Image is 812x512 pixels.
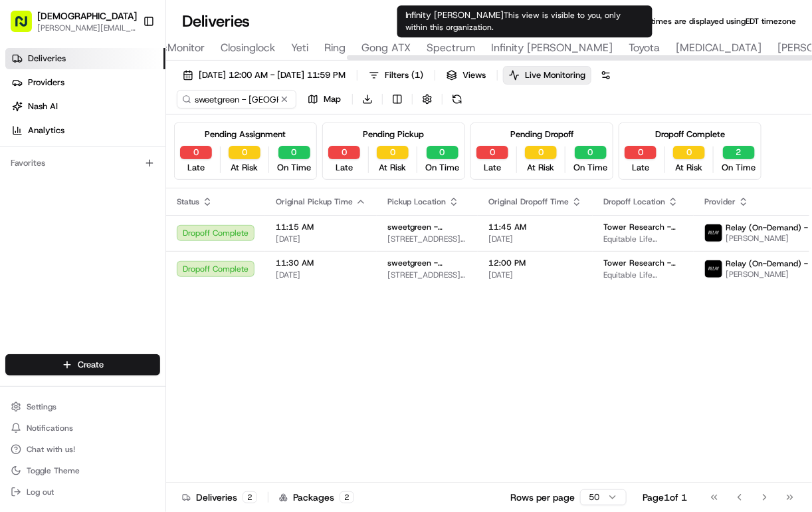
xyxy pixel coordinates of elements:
[279,491,354,504] div: Packages
[221,40,275,56] span: Closinglock
[603,270,683,280] span: Equitable Life Building, [STREET_ADDRESS][US_STATE]
[177,90,296,109] input: Type to search
[379,162,407,174] span: At Risk
[177,66,352,85] button: [DATE] 12:00 AM - [DATE] 11:59 PM
[226,130,242,146] button: Start new chat
[387,258,467,268] span: sweetgreen - [GEOGRAPHIC_DATA]
[470,123,613,180] div: Pending Dropoff0Late0At Risk0On Time
[488,270,582,280] span: [DATE]
[363,66,429,85] button: Filters(1)
[276,258,366,268] span: 11:30 AM
[5,397,160,416] button: Settings
[37,23,137,33] button: [PERSON_NAME][EMAIL_ADDRESS][DOMAIN_NAME]
[94,224,161,235] a: Powered byPylon
[528,162,555,174] span: At Risk
[387,196,446,207] span: Pickup Location
[722,162,756,174] span: On Time
[405,10,621,33] span: This view is visible to you, only within this organization.
[5,152,160,174] div: Favorites
[705,224,722,242] img: relay_logo_black.png
[361,40,411,56] span: Gong ATX
[27,401,56,412] span: Settings
[5,72,165,93] a: Providers
[45,140,168,150] div: We're available if you need us!
[639,16,796,27] span: All times are displayed using EDT timezone
[37,9,137,23] span: [DEMOGRAPHIC_DATA]
[387,222,467,232] span: sweetgreen - [GEOGRAPHIC_DATA]
[488,222,582,232] span: 11:45 AM
[462,69,486,81] span: Views
[324,40,346,56] span: Ring
[177,196,199,207] span: Status
[243,491,257,503] div: 2
[427,146,458,159] button: 0
[13,13,40,39] img: Nash
[229,146,260,159] button: 0
[276,270,366,280] span: [DATE]
[112,194,123,204] div: 💻
[510,491,575,504] p: Rows per page
[723,146,755,159] button: 2
[387,234,467,244] span: [STREET_ADDRESS][US_STATE]
[28,101,58,113] span: Nash AI
[5,48,165,69] a: Deliveries
[205,128,286,140] div: Pending Assignment
[302,90,347,109] button: Map
[132,225,161,235] span: Pylon
[488,196,569,207] span: Original Dropoff Time
[488,258,582,268] span: 12:00 PM
[13,127,37,150] img: 1736555255976-a54dd68f-1ca7-489b-9aae-adbdc363a1c4
[13,53,242,74] p: Welcome 👋
[5,419,160,437] button: Notifications
[705,260,722,278] img: relay_logo_black.png
[387,270,467,280] span: [STREET_ADDRESS][US_STATE]
[28,77,64,89] span: Providers
[632,162,649,174] span: Late
[276,234,366,244] span: [DATE]
[180,146,212,159] button: 0
[629,40,660,56] span: Toyota
[340,491,354,503] div: 2
[503,66,591,85] button: Live Monitoring
[525,146,557,159] button: 0
[488,234,582,244] span: [DATE]
[676,162,703,174] span: At Risk
[276,222,366,232] span: 11:15 AM
[27,423,73,433] span: Notifications
[363,128,425,140] div: Pending Pickup
[27,465,80,476] span: Toggle Theme
[276,196,353,207] span: Original Pickup Time
[27,487,54,497] span: Log out
[603,196,665,207] span: Dropoff Location
[182,491,257,504] div: Deliveries
[603,258,683,268] span: Tower Research - [GEOGRAPHIC_DATA]
[448,90,466,109] button: Refresh
[27,192,102,206] span: Knowledge Base
[5,461,160,480] button: Toggle Theme
[425,162,459,174] span: On Time
[411,69,423,81] span: ( 1 )
[187,162,205,174] span: Late
[28,53,66,65] span: Deliveries
[385,69,423,81] span: Filters
[5,354,160,376] button: Create
[5,5,138,37] button: [DEMOGRAPHIC_DATA][PERSON_NAME][EMAIL_ADDRESS][DOMAIN_NAME]
[5,120,165,141] a: Analytics
[78,359,104,371] span: Create
[676,40,761,56] span: [MEDICAL_DATA]
[619,123,761,180] div: Dropoff Complete0Late0At Risk2On Time
[336,162,353,174] span: Late
[8,187,107,211] a: 📗Knowledge Base
[525,69,585,81] span: Live Monitoring
[603,222,683,232] span: Tower Research - [GEOGRAPHIC_DATA]
[655,128,725,140] div: Dropoff Complete
[427,40,475,56] span: Spectrum
[328,146,360,159] button: 0
[510,128,573,140] div: Pending Dropoff
[324,93,341,105] span: Map
[277,162,311,174] span: On Time
[377,146,409,159] button: 0
[27,444,75,455] span: Chat with us!
[484,162,501,174] span: Late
